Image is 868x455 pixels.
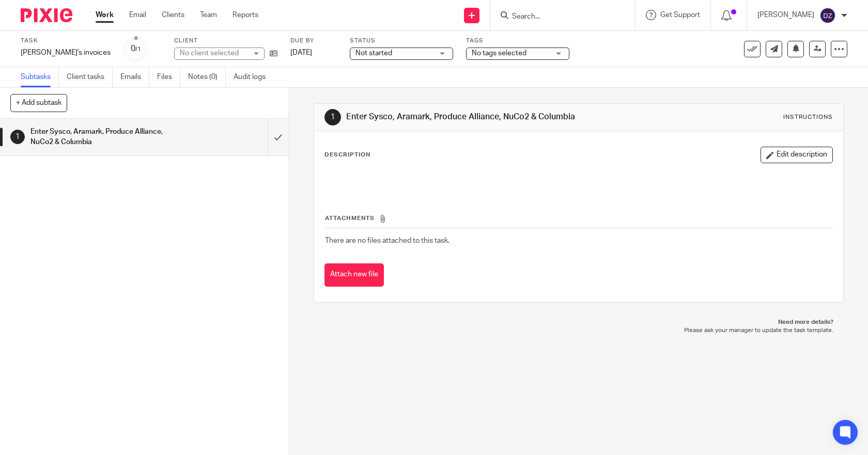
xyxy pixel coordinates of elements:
[761,147,833,163] button: Edit description
[21,8,72,22] img: Pixie
[21,67,59,87] a: Subtasks
[355,50,392,57] span: Not started
[325,215,375,221] span: Attachments
[131,43,141,55] div: 0
[234,67,273,87] a: Audit logs
[324,326,834,335] p: Please ask your manager to update the task template.
[21,37,111,45] label: Task
[819,7,836,24] img: svg%3E
[10,94,67,112] button: + Add subtask
[21,48,111,58] div: JJ&#39;s invoices
[324,318,834,326] p: Need more details?
[10,130,25,144] div: 1
[472,50,526,57] span: No tags selected
[174,37,277,45] label: Client
[290,49,312,56] span: [DATE]
[660,11,700,19] span: Get Support
[783,113,833,121] div: Instructions
[96,10,114,20] a: Work
[129,10,146,20] a: Email
[350,37,453,45] label: Status
[233,10,258,20] a: Reports
[466,37,569,45] label: Tags
[290,37,337,45] label: Due by
[324,263,384,287] button: Attach new file
[30,124,182,150] h1: Enter Sysco, Aramark, Produce Alliance, NuCo2 & Columbia
[200,10,217,20] a: Team
[324,109,341,125] div: 1
[325,237,450,244] span: There are no files attached to this task.
[757,10,814,20] p: [PERSON_NAME]
[135,46,141,52] small: /1
[324,151,370,159] p: Description
[67,67,113,87] a: Client tasks
[346,112,600,122] h1: Enter Sysco, Aramark, Produce Alliance, NuCo2 & Columbia
[21,48,111,58] div: [PERSON_NAME]'s invoices
[188,67,226,87] a: Notes (0)
[157,67,180,87] a: Files
[120,67,149,87] a: Emails
[162,10,184,20] a: Clients
[180,48,247,58] div: No client selected
[511,12,604,22] input: Search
